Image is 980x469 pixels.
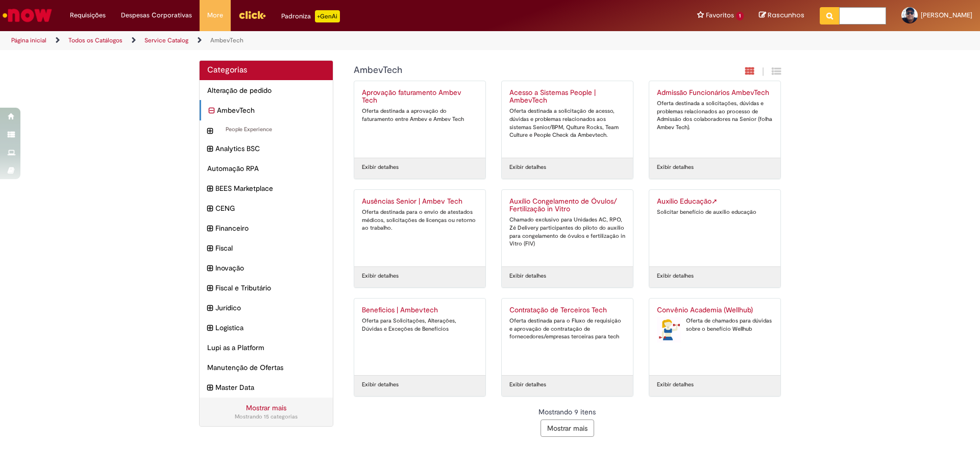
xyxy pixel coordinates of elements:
span: More [207,10,223,20]
span: Manutenção de Ofertas [207,362,325,373]
div: recolher categoria AmbevTech AmbevTech [200,100,333,120]
div: Solicitar benefício de auxílio educação [657,208,773,216]
div: Mostrando 9 itens [354,407,781,417]
span: Analytics BSC [215,143,325,154]
a: Benefícios | Ambevtech Oferta para Solicitações, Alterações, Dúvidas e Exceções de Benefícios [354,299,485,375]
ul: Trilhas de página [8,31,646,50]
span: Master Data [215,382,325,392]
a: Exibir detalhes [509,163,546,171]
h2: Aprovação faturamento Ambev Tech [362,89,478,105]
h2: Categorias [207,66,325,75]
ul: Categorias [200,80,333,398]
span: Logistica [215,323,325,333]
div: Oferta para Solicitações, Alterações, Dúvidas e Exceções de Benefícios [362,317,478,333]
a: Exibir detalhes [509,381,546,389]
div: expandir categoria People Experience People Experience [200,120,333,139]
a: Exibir detalhes [509,272,546,280]
a: Página inicial [11,36,46,44]
button: Mostrar mais [541,419,594,437]
span: People Experience [215,126,325,134]
div: expandir categoria Fiscal e Tributário Fiscal e Tributário [200,278,333,298]
img: click_logo_yellow_360x200.png [238,7,266,22]
h2: Convênio Academia (Wellhub) [657,306,773,314]
i: expandir categoria People Experience [207,126,213,137]
div: Alteração de pedido [200,80,333,101]
span: Financeiro [215,223,325,233]
h2: Auxílio Educação [657,198,773,206]
h2: Auxílio Congelamento de Óvulos/ Fertilização in Vitro [509,198,625,214]
div: expandir categoria BEES Marketplace BEES Marketplace [200,178,333,199]
h2: Admissão Funcionários AmbevTech [657,89,773,97]
p: +GenAi [315,10,340,22]
span: CENG [215,203,325,213]
div: Manutenção de Ofertas [200,357,333,378]
i: expandir categoria Fiscal [207,243,213,254]
div: Mostrando 15 categorias [207,413,325,421]
div: Chamado exclusivo para Unidades AC, RPO, Zé Delivery participantes do piloto do auxílio para cong... [509,216,625,248]
a: Convênio Academia (Wellhub) Convênio Academia (Wellhub) Oferta de chamados para dúvidas sobre o b... [649,299,780,375]
span: Fiscal [215,243,325,253]
a: Rascunhos [759,11,804,20]
a: Mostrar mais [246,403,286,412]
span: [PERSON_NAME] [921,11,972,19]
span: AmbevTech [217,105,325,115]
a: Todos os Catálogos [68,36,122,44]
a: Exibir detalhes [362,381,399,389]
a: Admissão Funcionários AmbevTech Oferta destinada a solicitações, dúvidas e problemas relacionados... [649,81,780,158]
i: expandir categoria Fiscal e Tributário [207,283,213,294]
div: Oferta destinada a solicitação de acesso, dúvidas e problemas relacionados aos sistemas Senior/BP... [509,107,625,139]
a: Exibir detalhes [657,381,694,389]
span: Automação RPA [207,163,325,174]
div: Padroniza [281,10,340,22]
h2: Contratação de Terceiros Tech [509,306,625,314]
i: expandir categoria Logistica [207,323,213,334]
span: Jurídico [215,303,325,313]
i: expandir categoria BEES Marketplace [207,183,213,194]
div: expandir categoria Analytics BSC Analytics BSC [200,138,333,159]
a: Contratação de Terceiros Tech Oferta destinada para o Fluxo de requisição e aprovação de contrata... [502,299,633,375]
div: expandir categoria Logistica Logistica [200,317,333,338]
div: expandir categoria Inovação Inovação [200,258,333,278]
i: expandir categoria Analytics BSC [207,143,213,155]
div: Oferta destinada para o envio de atestados médicos, solicitações de licenças ou retorno ao trabalho. [362,208,478,232]
div: expandir categoria CENG CENG [200,198,333,218]
a: Auxílio EducaçãoLink Externo Solicitar benefício de auxílio educação [649,190,780,266]
span: Inovação [215,263,325,273]
span: Fiscal e Tributário [215,283,325,293]
img: Convênio Academia (Wellhub) [657,317,681,342]
a: Aprovação faturamento Ambev Tech Oferta destinada a aprovação do faturamento entre Ambev e Ambev ... [354,81,485,158]
a: Exibir detalhes [657,272,694,280]
a: Service Catalog [144,36,188,44]
ul: AmbevTech subcategorias [200,120,333,139]
a: AmbevTech [210,36,243,44]
span: Favoritos [706,10,734,20]
div: Oferta destinada a solicitações, dúvidas e problemas relacionados ao processo de Admissão dos col... [657,100,773,132]
a: Ausências Senior | Ambev Tech Oferta destinada para o envio de atestados médicos, solicitações de... [354,190,485,266]
span: Despesas Corporativas [121,10,192,20]
i: recolher categoria AmbevTech [209,105,214,116]
h2: Benefícios | Ambevtech [362,306,478,314]
div: expandir categoria Master Data Master Data [200,377,333,398]
div: Oferta destinada a aprovação do faturamento entre Ambev e Ambev Tech [362,107,478,123]
i: expandir categoria Jurídico [207,303,213,314]
span: Lupi as a Platform [207,342,325,353]
i: expandir categoria Financeiro [207,223,213,234]
div: expandir categoria Fiscal Fiscal [200,238,333,258]
a: Acesso a Sistemas People | AmbevTech Oferta destinada a solicitação de acesso, dúvidas e problema... [502,81,633,158]
span: Link Externo [712,196,718,206]
a: Exibir detalhes [657,163,694,171]
span: Requisições [70,10,106,20]
span: Rascunhos [768,10,804,20]
span: Alteração de pedido [207,85,325,95]
div: Automação RPA [200,158,333,179]
h2: Ausências Senior | Ambev Tech [362,198,478,206]
i: Exibição de grade [772,66,781,76]
img: ServiceNow [1,5,54,26]
div: expandir categoria Jurídico Jurídico [200,298,333,318]
span: 1 [736,12,744,20]
span: BEES Marketplace [215,183,325,193]
a: Exibir detalhes [362,272,399,280]
div: Lupi as a Platform [200,337,333,358]
i: expandir categoria Master Data [207,382,213,393]
i: expandir categoria Inovação [207,263,213,274]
